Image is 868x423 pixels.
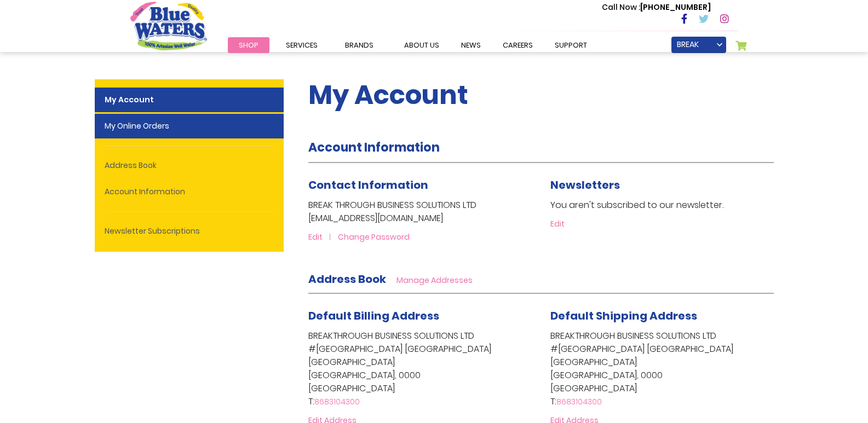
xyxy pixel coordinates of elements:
span: Shop [239,40,258,50]
a: about us [393,37,450,53]
span: Edit [308,231,323,242]
span: Services [286,40,318,50]
a: support [544,37,598,53]
p: BREAK THROUGH BUSINESS SOLUTIONS LTD [EMAIL_ADDRESS][DOMAIN_NAME] [308,199,532,225]
a: My Online Orders [95,114,284,138]
a: Account Information [95,179,284,204]
a: News [450,37,492,53]
span: Default Billing Address [308,308,439,323]
span: Newsletters [550,177,620,193]
a: Manage Addresses [396,275,473,286]
strong: Address Book [308,271,386,287]
a: careers [492,37,544,53]
p: You aren't subscribed to our newsletter. [550,199,774,212]
a: Change Password [338,231,410,242]
address: BREAKTHROUGH BUSINESS SOLUTIONS LTD #[GEOGRAPHIC_DATA] [GEOGRAPHIC_DATA] [GEOGRAPHIC_DATA] [GEOGR... [308,329,532,408]
strong: Account Information [308,139,440,156]
p: [PHONE_NUMBER] [602,2,711,13]
a: 8683104300 [556,396,602,407]
span: Call Now : [602,2,640,13]
a: 8683104300 [314,396,360,407]
strong: My Account [95,88,284,112]
span: Brands [345,40,373,50]
span: My Account [308,77,468,113]
a: Edit [308,231,336,242]
a: Newsletter Subscriptions [95,219,284,244]
a: Edit [550,218,565,229]
a: Address Book [95,153,284,178]
span: Contact Information [308,177,428,193]
span: Default Shipping Address [550,308,697,323]
a: store logo [130,2,207,50]
address: BREAKTHROUGH BUSINESS SOLUTIONS LTD #[GEOGRAPHIC_DATA] [GEOGRAPHIC_DATA] [GEOGRAPHIC_DATA] [GEOGR... [550,329,774,408]
a: BREAK THROUGH BUSINESS SOLUTIONS LTD [671,37,726,53]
